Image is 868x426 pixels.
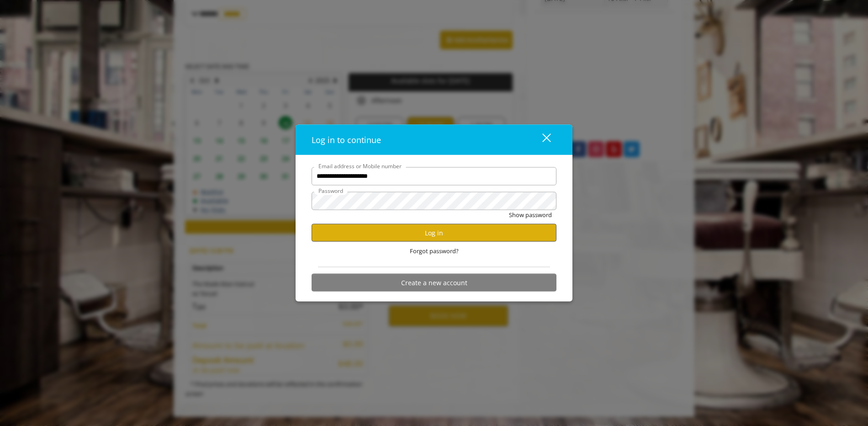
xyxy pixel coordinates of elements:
button: Show password [509,210,552,219]
button: Create a new account [312,274,556,292]
button: Log in [312,224,556,242]
div: close dialog [532,133,550,146]
input: Password [312,192,556,210]
span: Forgot password? [410,246,459,256]
label: Email address or Mobile number [314,161,406,170]
input: Email address or Mobile number [312,167,556,185]
label: Password [314,186,348,195]
span: Log in to continue [312,134,381,145]
button: close dialog [525,130,556,149]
